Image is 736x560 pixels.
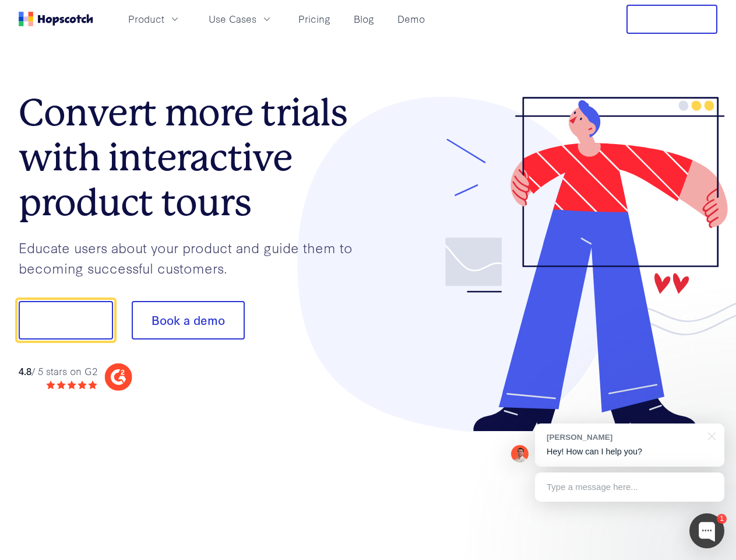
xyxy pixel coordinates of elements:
a: Pricing [294,9,335,29]
img: Mark Spera [511,445,529,463]
div: Type a message here... [535,473,724,502]
a: Demo [393,9,429,29]
strong: 4.8 [19,364,31,377]
button: Show me! [19,301,113,339]
div: / 5 stars on G2 [19,364,97,379]
button: Book a demo [132,301,245,339]
span: Product [128,12,164,26]
button: Use Cases [202,9,280,29]
p: Hey! How can I help you? [547,446,713,458]
h1: Convert more trials with interactive product tours [19,90,368,225]
p: Educate users about your product and guide them to becoming successful customers. [19,237,368,278]
button: Free Trial [626,5,717,34]
button: Product [121,9,188,29]
span: Use Cases [209,12,256,26]
div: 1 [717,514,727,524]
a: Blog [349,9,379,29]
a: Home [19,12,93,26]
div: [PERSON_NAME] [547,432,701,443]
